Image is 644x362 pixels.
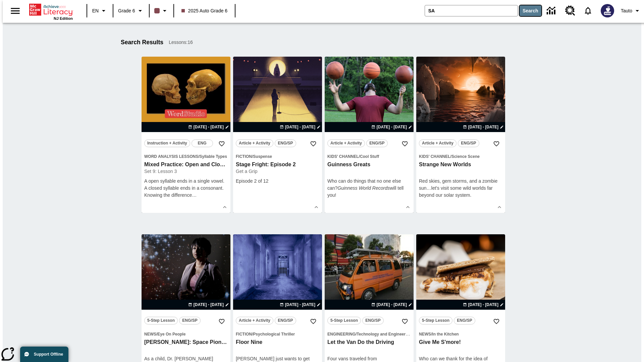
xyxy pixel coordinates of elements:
[220,202,230,212] button: Show Details
[189,192,192,198] span: e
[192,192,197,198] span: …
[520,5,541,16] button: Search
[199,154,227,159] span: Syllable Types
[597,2,618,19] button: Select a new avatar
[20,347,68,362] button: Support Offline
[236,161,319,168] h3: Stage Fright: Episode 2
[327,139,365,147] button: Article + Activity
[327,178,411,199] p: Who can do things that no one else can? will tell you!
[419,154,450,159] span: Kids' Channel
[422,317,449,324] span: 5-Step Lesson
[327,161,411,168] h3: Guinness Greats
[399,138,411,150] button: Add to Favorites
[419,317,452,324] button: 5-Step Lesson
[118,7,135,14] span: Grade 6
[307,315,319,327] button: Add to Favorites
[181,7,228,14] span: 2025 Auto Grade 6
[236,153,319,160] span: Topic: Fiction/Suspense
[92,7,99,14] span: EN
[278,317,293,324] span: ENG/SP
[144,317,178,324] button: 5-Step Lesson
[543,2,561,20] a: Data Center
[366,139,388,147] button: ENG/SP
[236,332,252,337] span: Fiction
[457,317,472,324] span: ENG/SP
[327,317,361,324] button: 5-Step Lesson
[399,315,411,327] button: Add to Favorites
[462,302,505,308] button: Oct 15 - Oct 15 Choose Dates
[330,317,358,324] span: 5-Step Lesson
[252,332,253,337] span: /
[253,154,272,159] span: Suspense
[179,317,201,324] button: ENG/SP
[621,7,632,14] span: Tauto
[458,139,479,147] button: ENG/SP
[236,330,319,338] span: Topic: Fiction/Psychological Thriller
[579,2,597,19] a: Notifications
[327,332,356,337] span: Engineering
[278,302,322,308] button: Oct 13 - Oct 13 Choose Dates
[182,317,197,324] span: ENG/SP
[144,178,228,199] div: A open syllable ends in a single vowel. A closed syllable ends in a consonant. Knowing the differenc
[327,153,411,160] span: Topic: Kids' Channel/Cool Stuff
[147,317,175,324] span: 5-Step Lesson
[365,317,380,324] span: ENG/SP
[89,5,111,17] button: Language: EN, Select a language
[327,339,411,346] h3: Let the Van Do the Driving
[490,138,502,150] button: Add to Favorites
[370,302,414,308] button: Oct 13 - Oct 13 Choose Dates
[236,178,319,185] div: Episode 2 of 12
[54,16,73,20] span: NJ Edition
[377,124,407,130] span: [DATE] - [DATE]
[403,202,413,212] button: Show Details
[144,332,156,337] span: News
[377,302,407,308] span: [DATE] - [DATE]
[194,124,224,130] span: [DATE] - [DATE]
[419,332,431,337] span: News
[278,140,293,147] span: ENG/SP
[419,330,502,338] span: Topic: News/In the Kitchen
[29,2,73,20] div: Home
[356,332,357,337] span: /
[239,317,270,324] span: Article + Activity
[187,302,230,308] button: Oct 09 - Oct 09 Choose Dates
[561,2,579,20] a: Resource Center, Will open in new tab
[419,339,502,346] h3: Give Me S'more!
[187,124,230,130] button: Oct 09 - Oct 09 Choose Dates
[327,154,359,159] span: Kids' Channel
[29,3,73,16] a: Home
[370,124,414,130] button: Oct 10 - Oct 10 Choose Dates
[236,139,273,147] button: Article + Activity
[450,154,451,159] span: /
[422,140,453,147] span: Article + Activity
[327,330,411,338] span: Topic: Engineering/Technology and Engineering
[152,5,171,17] button: Class color is dark brown. Change class color
[236,339,319,346] h3: Floor Nine
[419,178,502,199] div: Red skies, gem storms, and a zombie sun…let's visit some wild worlds far beyond our solar system.
[115,5,147,17] button: Grade: Grade 6, Select a grade
[216,138,228,150] button: Add to Favorites
[454,317,475,324] button: ENG/SP
[192,139,213,147] button: ENG
[239,140,270,147] span: Article + Activity
[169,39,193,46] span: Lessons : 16
[236,317,273,324] button: Article + Activity
[5,1,25,21] button: Open side menu
[142,57,230,213] div: lesson details
[198,140,207,147] span: ENG
[462,124,505,130] button: Aug 24 - Aug 24 Choose Dates
[425,5,518,16] input: search field
[325,57,414,213] div: lesson details
[490,315,502,327] button: Add to Favorites
[461,140,476,147] span: ENG/SP
[285,124,315,130] span: [DATE] - [DATE]
[431,332,432,337] span: /
[360,154,379,159] span: Cool Stuff
[252,154,253,159] span: /
[601,4,614,17] img: Avatar
[275,317,296,324] button: ENG/SP
[157,332,185,337] span: Eye On People
[468,124,498,130] span: [DATE] - [DATE]
[307,138,319,150] button: Add to Favorites
[369,140,384,147] span: ENG/SP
